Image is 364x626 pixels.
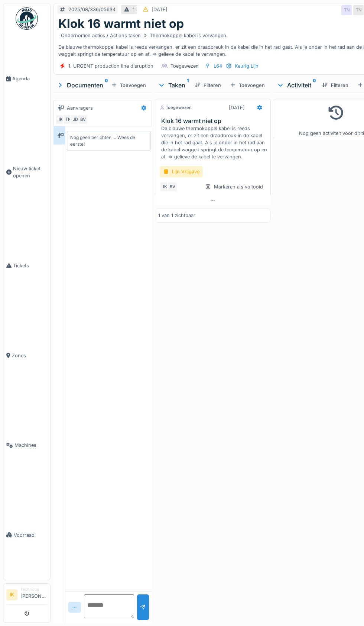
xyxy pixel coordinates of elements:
[319,80,351,90] div: Filteren
[227,80,268,90] div: Toevoegen
[161,117,267,125] h3: Klok 16 warmt niet op
[78,114,88,125] div: BV
[158,81,189,90] div: Taken
[353,5,364,15] div: TN
[14,442,47,449] span: Machines
[202,182,266,192] div: Markeren als voltooid
[192,80,224,90] div: Filteren
[108,80,149,90] div: Toevoegen
[20,587,47,592] div: Technicus
[3,400,50,490] a: Machines
[68,62,153,70] div: 1. URGENT production line disruption
[170,62,199,70] div: Toegewezen
[187,81,189,90] sup: 1
[214,62,222,70] div: L64
[341,5,352,15] div: TN
[12,352,47,359] span: Zones
[133,6,134,13] div: 1
[12,75,47,82] span: Agenda
[105,81,108,90] sup: 0
[158,212,195,219] div: 1 van 1 zichtbaar
[160,104,192,111] div: Toegewezen
[13,262,47,269] span: Tickets
[61,32,228,39] div: Ondernomen acties / Actions taken Thermokoppel kabel is vervangen.
[3,124,50,221] a: Nieuw ticket openen
[56,81,108,90] div: Documenten
[20,587,47,603] li: [PERSON_NAME]
[55,114,66,125] div: IK
[6,587,47,604] a: IK Technicus[PERSON_NAME]
[313,81,316,90] sup: 0
[14,532,47,539] span: Voorraad
[13,165,47,179] span: Nieuw ticket openen
[167,182,178,192] div: BV
[16,7,38,30] img: Badge_color-CXgf-gQk.svg
[3,34,50,124] a: Agenda
[3,490,50,580] a: Voorraad
[70,134,147,148] div: Nog geen berichten … Wees de eerste!
[63,114,73,125] div: TN
[161,125,267,161] div: De blauwe thermokoppel kabel is reeds vervangen, er zit een draadbreuk in de kabel die in het rad...
[3,310,50,400] a: Zones
[160,182,170,192] div: IK
[67,104,93,112] div: Aanvragers
[3,221,50,311] a: Tickets
[235,62,259,70] div: Keurig Lijn
[229,104,245,111] div: [DATE]
[68,6,116,13] div: 2025/08/336/05634
[6,589,17,600] li: IK
[70,114,81,125] div: JD
[152,6,168,13] div: [DATE]
[58,17,184,31] h1: Klok 16 warmt niet op
[160,166,203,177] div: Lijn Vrijgave
[277,81,316,90] div: Activiteit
